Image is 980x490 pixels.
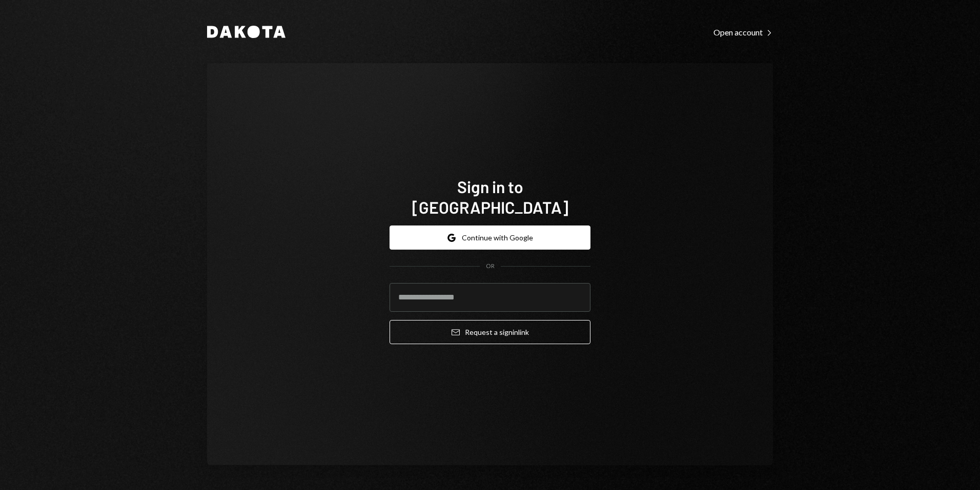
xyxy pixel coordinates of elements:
[390,176,590,217] h1: Sign in to [GEOGRAPHIC_DATA]
[713,27,773,37] div: Open account
[390,320,590,344] button: Request a signinlink
[390,225,590,250] button: Continue with Google
[713,26,773,37] a: Open account
[486,262,495,271] div: OR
